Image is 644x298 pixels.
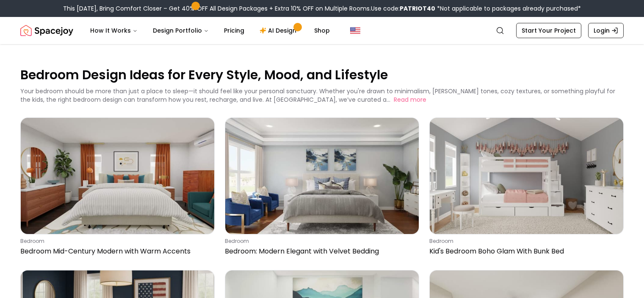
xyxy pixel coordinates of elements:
[516,23,581,38] a: Start Your Project
[350,25,360,36] img: United States
[20,246,211,256] p: Bedroom Mid-Century Modern with Warm Accents
[225,117,419,260] a: Bedroom: Modern Elegant with Velvet BeddingbedroomBedroom: Modern Elegant with Velvet Bedding
[307,22,337,39] a: Shop
[20,17,624,44] nav: Global
[225,118,419,234] img: Bedroom: Modern Elegant with Velvet Bedding
[430,118,623,234] img: Kid's Bedroom Boho Glam With Bunk Bed
[435,4,581,13] span: *Not applicable to packages already purchased*
[371,4,435,13] span: Use code:
[253,22,306,39] a: AI Design
[20,238,211,245] p: bedroom
[225,246,416,256] p: Bedroom: Modern Elegant with Velvet Bedding
[429,246,620,256] p: Kid's Bedroom Boho Glam With Bunk Bed
[394,95,426,104] button: Read more
[146,22,216,39] button: Design Portfolio
[83,22,144,39] button: How It Works
[20,66,624,84] p: Bedroom Design Ideas for Every Style, Mood, and Lifestyle
[21,118,214,234] img: Bedroom Mid-Century Modern with Warm Accents
[217,22,251,39] a: Pricing
[63,4,581,13] div: This [DATE], Bring Comfort Closer – Get 40% OFF All Design Packages + Extra 10% OFF on Multiple R...
[429,117,624,260] a: Kid's Bedroom Boho Glam With Bunk BedbedroomKid's Bedroom Boho Glam With Bunk Bed
[429,238,620,245] p: bedroom
[20,22,73,39] img: Spacejoy Logo
[20,117,215,260] a: Bedroom Mid-Century Modern with Warm AccentsbedroomBedroom Mid-Century Modern with Warm Accents
[588,23,624,38] a: Login
[20,87,615,104] p: Your bedroom should be more than just a place to sleep—it should feel like your personal sanctuar...
[83,22,337,39] nav: Main
[20,22,73,39] a: Spacejoy
[225,238,416,245] p: bedroom
[400,4,435,13] b: PATRIOT40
